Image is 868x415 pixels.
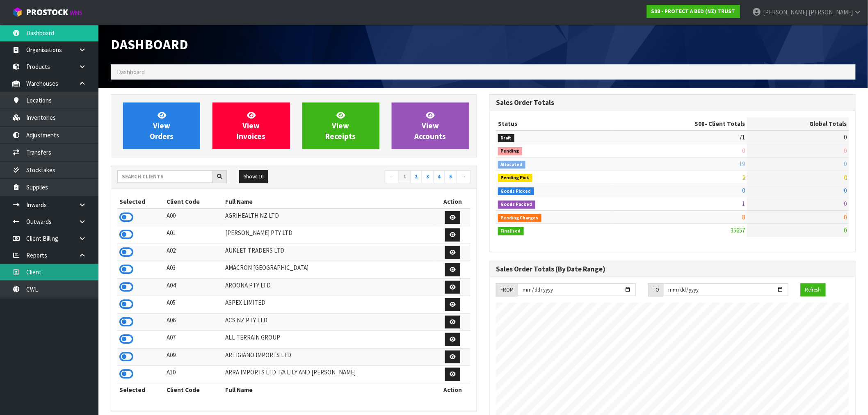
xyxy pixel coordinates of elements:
a: 2 [410,170,422,183]
th: - Client Totals [613,117,747,130]
a: ViewAccounts [392,103,469,149]
td: A07 [164,331,223,349]
span: [PERSON_NAME] [809,8,853,16]
span: Goods Picked [498,187,534,196]
td: AROONA PTY LTD [223,278,435,296]
span: View Invoices [237,110,265,141]
span: Allocated [498,161,525,169]
th: Full Name [223,383,435,396]
a: ViewOrders [123,103,200,149]
td: AMACRON [GEOGRAPHIC_DATA] [223,261,435,279]
small: WMS [70,9,82,17]
td: ARTIGIANO IMPORTS LTD [223,348,435,366]
img: cube-alt.png [12,7,23,17]
span: 35657 [731,226,745,234]
span: 2 [742,173,745,181]
span: S08 [694,120,705,128]
th: Global Totals [747,117,849,130]
span: Goods Packed [498,201,535,209]
span: 0 [844,226,847,234]
a: S08 - PROTECT A BED (NZ) TRUST [647,5,740,18]
span: 0 [742,187,745,194]
td: A09 [164,348,223,366]
span: Pending Charges [498,214,541,222]
button: Refresh [801,283,826,296]
td: A10 [164,366,223,383]
span: 0 [844,160,847,168]
span: 0 [844,200,847,207]
strong: S08 - PROTECT A BED (NZ) TRUST [651,8,736,15]
td: ALL TERRAIN GROUP [223,331,435,349]
span: 71 [739,133,745,141]
th: Status [496,117,613,130]
td: A00 [164,209,223,226]
td: A01 [164,226,223,244]
span: [PERSON_NAME] [763,8,807,16]
span: ProStock [26,7,68,18]
th: Client Code [164,383,223,396]
a: ViewInvoices [212,103,290,149]
span: 0 [844,187,847,194]
td: ASPEX LIMITED [223,296,435,314]
a: 1 [399,170,411,183]
td: A04 [164,278,223,296]
span: 0 [844,147,847,155]
td: A02 [164,244,223,261]
div: FROM [496,283,518,296]
h3: Sales Order Totals [496,99,849,107]
span: View Receipts [326,110,356,141]
span: 0 [844,133,847,141]
span: Dashboard [117,68,145,76]
span: Draft [498,134,514,142]
td: AUKLET TRADERS LTD [223,244,435,261]
a: 4 [433,170,445,183]
th: Action [435,383,471,396]
th: Full Name [223,195,435,208]
span: 1 [742,200,745,207]
a: → [456,170,471,183]
td: A05 [164,296,223,314]
span: 0 [844,213,847,221]
span: View Accounts [414,110,446,141]
th: Action [435,195,471,208]
span: Pending Pick [498,174,532,182]
span: Dashboard [111,36,188,53]
th: Client Code [164,195,223,208]
h3: Sales Order Totals (By Date Range) [496,265,849,273]
span: 0 [742,147,745,155]
th: Selected [117,195,164,208]
span: Pending [498,147,522,155]
td: ACS NZ PTY LTD [223,313,435,331]
span: Finalised [498,227,524,235]
a: ← [385,170,399,183]
span: View Orders [150,110,174,141]
a: ViewReceipts [302,103,379,149]
span: 0 [844,173,847,181]
td: AGRIHEALTH NZ LTD [223,209,435,226]
th: Selected [117,383,164,396]
td: A06 [164,313,223,331]
div: TO [648,283,663,296]
input: Search clients [117,170,213,183]
td: A03 [164,261,223,279]
nav: Page navigation [300,170,471,185]
span: 19 [739,160,745,168]
a: 3 [422,170,434,183]
td: ARRA IMPORTS LTD T/A LILY AND [PERSON_NAME] [223,366,435,383]
span: 8 [742,213,745,221]
button: Show: 10 [239,170,268,183]
a: 5 [445,170,457,183]
td: [PERSON_NAME] PTY LTD [223,226,435,244]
